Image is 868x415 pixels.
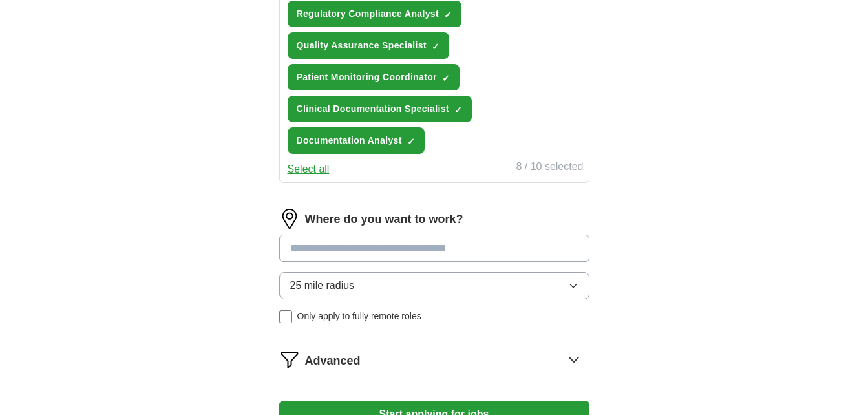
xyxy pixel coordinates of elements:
img: filter [279,349,300,370]
label: Where do you want to work? [305,211,463,228]
span: ✓ [407,136,415,147]
span: ✓ [432,41,439,52]
span: ✓ [454,105,462,115]
span: Regulatory Compliance Analyst [297,7,439,21]
button: Quality Assurance Specialist✓ [288,32,449,59]
button: 25 mile radius [279,272,589,299]
button: Patient Monitoring Coordinator✓ [288,64,460,90]
button: Clinical Documentation Specialist✓ [288,96,472,122]
span: Documentation Analyst [297,134,402,147]
button: Documentation Analyst✓ [288,127,425,154]
span: Advanced [305,352,361,370]
button: Select all [288,162,330,177]
span: 25 mile radius [290,278,355,293]
span: Only apply to fully remote roles [297,310,421,323]
span: Quality Assurance Specialist [297,39,427,52]
div: 8 / 10 selected [516,159,583,177]
button: Regulatory Compliance Analyst✓ [288,1,461,27]
span: Patient Monitoring Coordinator [297,70,437,84]
span: ✓ [442,73,450,83]
span: Clinical Documentation Specialist [297,102,449,116]
span: ✓ [444,10,452,20]
img: location.png [279,209,300,229]
input: Only apply to fully remote roles [279,310,292,323]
